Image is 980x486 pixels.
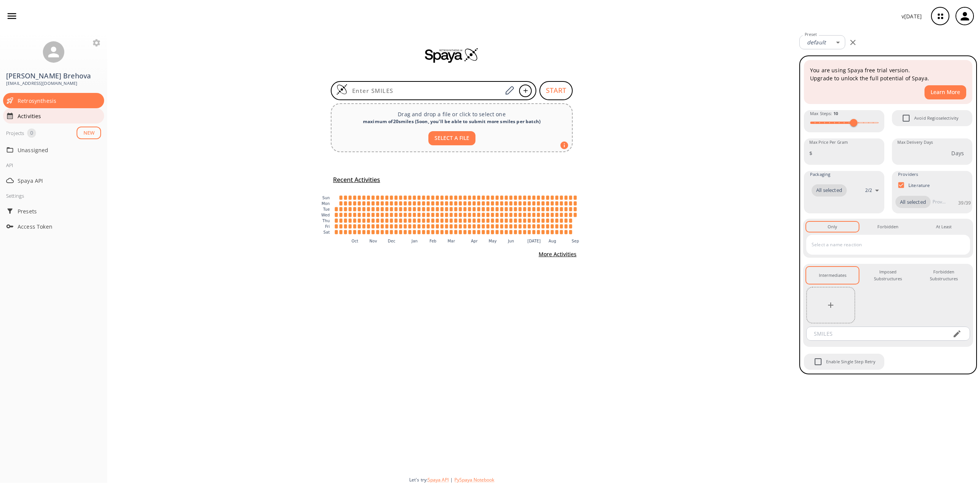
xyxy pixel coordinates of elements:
button: Recent Activities [330,174,383,186]
span: Providers [898,171,918,178]
input: Enter SMILES [348,87,502,94]
text: May [488,239,497,243]
text: Fri [325,224,330,229]
button: At Least [918,222,970,232]
span: Packaging [810,171,830,178]
span: 0 [27,129,36,137]
p: 39 / 39 [958,200,971,206]
p: Days [951,149,964,157]
span: [EMAIL_ADDRESS][DOMAIN_NAME] [6,80,101,87]
text: Dec [388,239,395,243]
text: Sat [323,230,330,234]
h3: [PERSON_NAME] Brehova [6,72,101,80]
p: Drag and drop a file or click to select one [338,110,566,118]
button: Spaya API [428,476,449,483]
span: Enable Single Step Retry [810,354,826,370]
span: Unassigned [18,146,101,154]
p: $ [809,149,812,157]
button: Only [806,222,859,232]
g: y-axis tick label [321,196,330,234]
text: Jan [411,239,418,243]
span: | [449,476,454,483]
text: [DATE] [528,239,541,243]
button: NEW [77,127,101,139]
button: START [539,81,573,100]
div: Intermediates [819,272,846,279]
button: Learn More [924,85,966,99]
div: Imposed Substructures [868,268,908,283]
g: x-axis tick label [351,239,579,243]
span: Presets [18,207,101,215]
button: PySpaya Notebook [454,476,494,483]
span: Enable Single Step Retry [826,358,876,365]
text: Nov [369,239,377,243]
text: Oct [351,239,358,243]
h5: Recent Activities [333,176,380,184]
span: Avoid Regioselectivity [898,110,914,126]
div: Presets [3,203,104,219]
label: Max Price Per Gram [809,140,848,145]
text: Apr [471,239,478,243]
span: Access Token [18,223,101,231]
div: Retrosynthesis [3,93,104,108]
label: Max Delivery Days [897,140,933,145]
span: Max Steps : [810,110,838,117]
text: Tue [323,207,330,211]
div: Unassigned [3,142,104,158]
p: 2 / 2 [865,187,872,193]
div: Spaya API [3,173,104,188]
button: SELECT A FILE [428,131,475,145]
text: Feb [430,239,436,243]
div: Forbidden [877,223,898,230]
em: default [807,39,826,46]
input: Provider name [931,196,947,208]
span: Avoid Regioselectivity [914,115,959,122]
span: Retrosynthesis [18,97,101,105]
div: Only [828,223,837,230]
text: Sun [322,196,330,200]
span: Spaya API [18,177,101,185]
text: Sep [572,239,579,243]
text: Wed [321,213,330,217]
div: maximum of 20 smiles ( Soon, you'll be able to submit more smiles per batch ) [338,118,566,125]
div: When Single Step Retry is enabled, if no route is found during retrosynthesis, a retry is trigger... [803,353,885,371]
button: More Activities [536,247,580,262]
g: cell [335,195,577,234]
div: At Least [936,223,952,230]
span: All selected [812,187,847,194]
span: All selected [895,198,931,206]
p: v [DATE] [902,12,922,20]
div: Activities [3,108,104,124]
text: Jun [508,239,514,243]
p: Literature [908,182,930,189]
button: Forbidden [862,222,914,232]
div: Forbidden Substructures [924,268,964,283]
label: Preset [805,32,817,37]
button: Forbidden Substructures [918,267,970,284]
strong: 10 [833,111,838,116]
input: SMILES [808,327,946,341]
input: Select a name reaction [810,239,955,251]
div: Let's try: [409,476,793,483]
div: Access Token [3,219,104,234]
button: Intermediates [806,267,859,284]
button: Imposed Substructures [862,267,914,284]
text: Mon [322,202,330,206]
div: Projects [6,128,24,138]
img: Logo Spaya [336,84,348,95]
img: Spaya logo [425,47,479,63]
text: Aug [549,239,556,243]
text: Thu [322,219,330,223]
span: Activities [18,112,101,120]
p: You are using Spaya free trial version. Upgrade to unlock the full potential of Spaya. [810,66,966,82]
text: Mar [448,239,455,243]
